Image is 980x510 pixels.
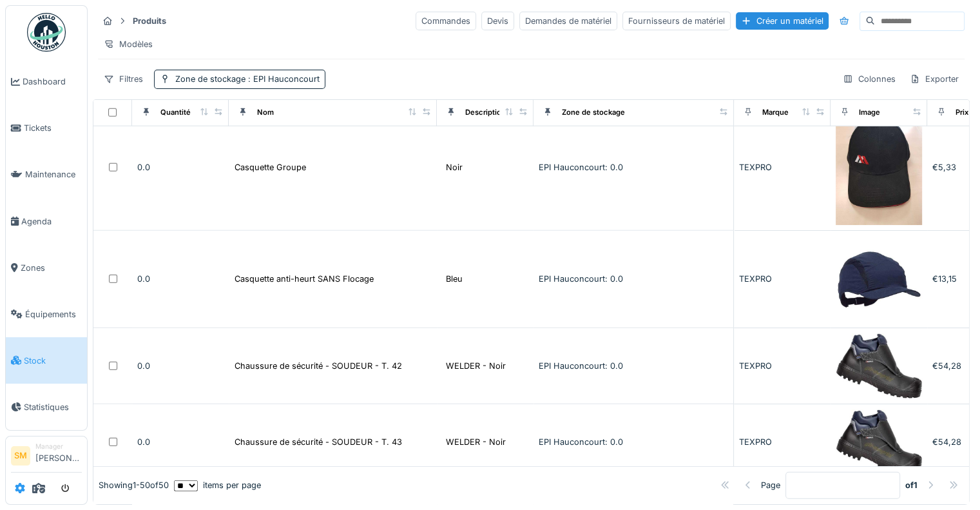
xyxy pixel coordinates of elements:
a: SM Manager[PERSON_NAME] [11,442,82,473]
div: Quantité [160,107,191,118]
div: Chaussure de sécurité - SOUDEUR - T. 42 [235,360,402,372]
img: Chaussure de sécurité - SOUDEUR - T. 42 [836,333,922,398]
div: Marque [762,107,789,118]
li: SM [11,446,30,466]
div: Filtres [98,70,149,88]
div: Créer un matériel [736,12,829,30]
span: Statistiques [24,401,82,413]
div: Showing 1 - 50 of 50 [99,480,169,492]
img: Casquette anti-heurt SANS Flocage [836,236,922,322]
span: Agenda [21,215,82,228]
span: : EPI Hauconcourt [245,74,320,84]
div: TEXPRO [739,161,825,173]
div: Nom [257,107,274,118]
a: Équipements [6,291,87,337]
div: Casquette Groupe [235,161,306,173]
span: EPI Hauconcourt: 0.0 [539,361,623,371]
div: Image [859,107,880,118]
div: WELDER - Noir [446,360,506,372]
div: Demandes de matériel [519,12,617,30]
a: Agenda [6,198,87,244]
div: 0.0 [137,161,224,173]
span: EPI Hauconcourt: 0.0 [539,162,623,172]
span: EPI Hauconcourt: 0.0 [539,274,623,284]
div: Manager [35,442,82,451]
a: Stock [6,337,87,384]
strong: Produits [128,15,171,27]
span: EPI Hauconcourt: 0.0 [539,437,623,447]
div: Commandes [416,12,476,30]
div: 0.0 [137,360,224,372]
div: 0.0 [137,436,224,448]
div: Modèles [98,35,159,54]
div: Colonnes [837,70,901,88]
div: Exporter [904,70,965,88]
span: Dashboard [23,75,82,88]
a: Statistiques [6,384,87,430]
div: Devis [481,12,514,30]
a: Dashboard [6,59,87,105]
div: Description [465,107,506,118]
div: Zone de stockage [562,107,625,118]
img: Casquette Groupe [836,110,922,225]
div: Chaussure de sécurité - SOUDEUR - T. 43 [235,436,402,448]
span: Maintenance [25,168,82,181]
div: TEXPRO [739,360,825,372]
li: [PERSON_NAME] [35,442,82,469]
a: Maintenance [6,152,87,198]
img: Badge_color-CXgf-gQk.svg [27,13,66,52]
div: Noir [446,161,463,173]
div: 0.0 [137,273,224,285]
a: Tickets [6,105,87,152]
div: Zone de stockage [175,73,320,85]
img: Chaussure de sécurité - SOUDEUR - T. 43 [836,409,922,475]
div: items per page [174,480,261,492]
div: WELDER - Noir [446,436,506,448]
div: TEXPRO [739,273,825,285]
div: Casquette anti-heurt SANS Flocage [235,273,374,285]
span: Équipements [25,308,82,320]
div: Bleu [446,273,463,285]
span: Tickets [24,122,82,134]
div: Page [761,480,780,492]
div: TEXPRO [739,436,825,448]
span: Stock [24,355,82,367]
a: Zones [6,244,87,291]
strong: of 1 [905,480,918,492]
span: Zones [21,262,82,274]
div: Fournisseurs de matériel [622,12,731,30]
